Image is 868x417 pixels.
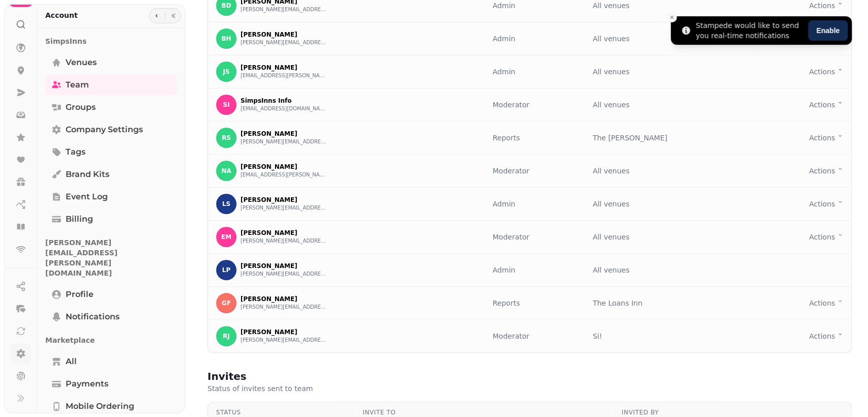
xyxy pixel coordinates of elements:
button: [PERSON_NAME][EMAIL_ADDRESS][PERSON_NAME][DOMAIN_NAME] [241,336,327,344]
span: NA [221,167,231,174]
a: Notifications [45,307,177,327]
span: Mobile ordering [66,400,134,412]
p: All venues [592,265,629,275]
div: Admin [493,199,577,209]
a: Billing [45,209,177,229]
span: LP [222,266,230,274]
span: Company settings [66,124,143,136]
p: [PERSON_NAME] [241,328,327,336]
a: Mobile ordering [45,396,177,416]
p: [PERSON_NAME] [241,229,327,237]
div: Reports [493,133,577,143]
span: All [66,355,77,368]
button: Actions [809,199,843,209]
button: Actions [809,232,843,242]
p: [PERSON_NAME][EMAIL_ADDRESS][PERSON_NAME][DOMAIN_NAME] [45,233,177,282]
a: Team [45,75,177,95]
button: [PERSON_NAME][EMAIL_ADDRESS][PERSON_NAME][DOMAIN_NAME] [241,237,327,245]
button: Actions [809,67,843,77]
div: Reports [493,298,577,308]
button: Actions [809,166,843,176]
button: Close toast [667,12,677,22]
a: Tags [45,142,177,162]
span: RJ [223,333,230,340]
p: Marketplace [45,331,177,349]
p: [PERSON_NAME] [241,262,327,270]
p: [PERSON_NAME] [241,130,327,138]
p: [PERSON_NAME] [241,64,327,72]
p: All venues [592,100,629,110]
button: Actions [809,133,843,143]
div: Invited by [621,408,864,416]
span: Notifications [66,311,119,323]
div: Invite to [363,408,605,416]
p: [PERSON_NAME] [241,295,327,303]
div: Admin [493,67,577,77]
p: All venues [592,34,629,44]
button: [EMAIL_ADDRESS][DOMAIN_NAME] [241,105,327,113]
button: [PERSON_NAME][EMAIL_ADDRESS][PERSON_NAME][DOMAIN_NAME] [241,39,327,47]
p: All venues [592,67,629,77]
span: SI [223,101,229,108]
p: [PERSON_NAME] [241,196,327,204]
span: Event log [66,191,108,203]
p: Status of invites sent to team [207,383,468,394]
h2: Account [45,10,78,20]
button: Actions [809,1,843,11]
span: BD [221,2,231,9]
div: Admin [493,265,577,275]
a: All [45,351,177,372]
a: Profile [45,284,177,305]
button: [PERSON_NAME][EMAIL_ADDRESS][PERSON_NAME][DOMAIN_NAME] [241,204,327,212]
span: Brand Kits [66,168,109,181]
span: JS [223,68,229,75]
p: [PERSON_NAME] [241,31,327,39]
span: EM [221,233,231,241]
p: The [PERSON_NAME] [592,133,667,143]
a: Event log [45,187,177,207]
button: [EMAIL_ADDRESS][PERSON_NAME][DOMAIN_NAME] [241,72,327,80]
button: [PERSON_NAME][EMAIL_ADDRESS][PERSON_NAME][DOMAIN_NAME] [241,270,327,278]
div: Moderator [493,232,577,242]
a: Brand Kits [45,164,177,185]
p: Si! [592,331,602,341]
div: Admin [493,34,577,44]
div: Status [216,408,346,416]
p: All venues [592,166,629,176]
div: Stampede would like to send you real-time notifications [696,20,804,41]
p: The Loans Inn [592,298,642,308]
div: Moderator [493,100,577,110]
a: Payments [45,374,177,394]
span: Profile [66,288,94,301]
p: SimpsInns [45,32,177,50]
div: Moderator [493,166,577,176]
span: GF [222,300,231,307]
button: Actions [809,298,843,308]
span: BH [221,35,231,42]
a: Venues [45,52,177,73]
button: [PERSON_NAME][EMAIL_ADDRESS][PERSON_NAME][DOMAIN_NAME] [241,138,327,146]
p: All venues [592,1,629,11]
div: Moderator [493,331,577,341]
button: [EMAIL_ADDRESS][PERSON_NAME][DOMAIN_NAME] [241,171,327,179]
button: Enable [808,20,848,41]
span: LS [222,200,230,207]
p: [PERSON_NAME] [241,163,327,171]
p: SimpsInns Info [241,97,327,105]
button: [PERSON_NAME][EMAIL_ADDRESS][PERSON_NAME][DOMAIN_NAME] [241,303,327,311]
span: Tags [66,146,85,158]
span: Groups [66,101,96,113]
a: Company settings [45,120,177,140]
span: Billing [66,213,93,225]
p: All venues [592,199,629,209]
div: Admin [493,1,577,11]
button: Actions [809,100,843,110]
p: All venues [592,232,629,242]
span: Venues [66,56,97,69]
span: Payments [66,378,108,390]
h2: Invites [207,369,403,383]
span: Team [66,79,89,91]
button: [PERSON_NAME][EMAIL_ADDRESS][PERSON_NAME][DOMAIN_NAME] [241,6,327,14]
button: Actions [809,331,843,341]
a: Groups [45,97,177,117]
